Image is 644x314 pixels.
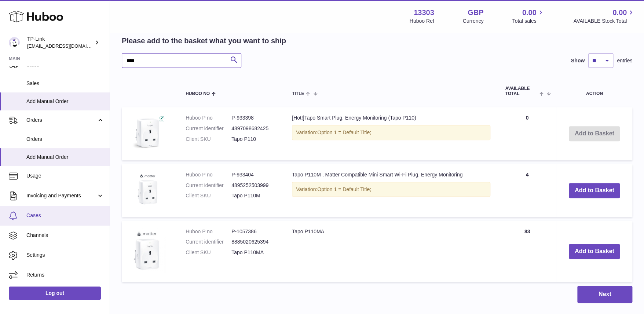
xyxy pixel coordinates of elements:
span: Orders [26,117,96,124]
dt: Huboo P no [186,228,231,235]
td: Tapo P110M , Matter Compatible Mini Smart Wi-Fi Plug, Energy Monitoring [285,164,498,217]
label: Show [571,57,585,64]
td: 4 [498,164,556,217]
dd: Tapo P110 [231,136,277,143]
span: Add Manual Order [26,98,104,105]
img: Tapo P110MA [129,228,166,273]
span: 0.00 [612,8,627,18]
dt: Current identifier [186,182,231,189]
button: Next [577,286,632,303]
td: [Hot!]Tapo Smart Plug, Energy Monitoring (Tapo P110) [285,107,498,160]
a: 0.00 Total sales [512,8,545,25]
dt: Huboo P no [186,114,231,121]
span: Settings [26,252,104,259]
span: Option 1 = Default Title; [317,129,371,135]
dd: Tapo P110MA [231,249,277,256]
dt: Current identifier [186,125,231,132]
td: 83 [498,221,556,282]
dd: 4897098682425 [231,125,277,132]
span: Option 1 = Default Title; [317,186,371,192]
span: 0.00 [522,8,537,18]
span: Invoicing and Payments [26,192,96,199]
dt: Client SKU [186,249,231,256]
dd: P-1057386 [231,228,277,235]
dt: Client SKU [186,192,231,199]
a: Log out [9,286,101,300]
dd: P-933404 [231,171,277,178]
strong: 13303 [414,8,434,18]
dd: P-933398 [231,114,277,121]
img: Tapo P110M , Matter Compatible Mini Smart Wi-Fi Plug, Energy Monitoring [129,171,166,208]
span: Sales [26,80,104,87]
span: Cases [26,212,104,219]
span: Total sales [512,18,545,25]
div: TP-Link [27,36,93,50]
div: Variation: [292,125,490,140]
span: Add Manual Order [26,154,104,161]
th: Action [556,79,632,103]
span: Huboo no [186,91,210,96]
dd: 8885020625394 [231,238,277,245]
span: Returns [26,271,104,278]
dd: 4895252503999 [231,182,277,189]
dt: Current identifier [186,238,231,245]
td: Tapo P110MA [285,221,498,282]
span: AVAILABLE Total [505,86,538,96]
img: [Hot!]Tapo Smart Plug, Energy Monitoring (Tapo P110) [129,114,166,151]
a: 0.00 AVAILABLE Stock Total [573,8,635,25]
dt: Huboo P no [186,171,231,178]
span: Usage [26,172,104,179]
strong: GBP [468,8,483,18]
button: Add to Basket [569,244,620,259]
span: [EMAIL_ADDRESS][DOMAIN_NAME] [27,43,108,49]
button: Add to Basket [569,183,620,198]
span: Title [292,91,304,96]
span: Orders [26,136,104,143]
dd: Tapo P110M [231,192,277,199]
div: Huboo Ref [410,18,434,25]
div: Currency [463,18,484,25]
span: entries [617,57,632,64]
h2: Please add to the basket what you want to ship [122,36,286,46]
dt: Client SKU [186,136,231,143]
span: AVAILABLE Stock Total [573,18,635,25]
td: 0 [498,107,556,160]
img: gaby.chen@tp-link.com [9,37,20,48]
div: Variation: [292,182,490,197]
span: Channels [26,232,104,239]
